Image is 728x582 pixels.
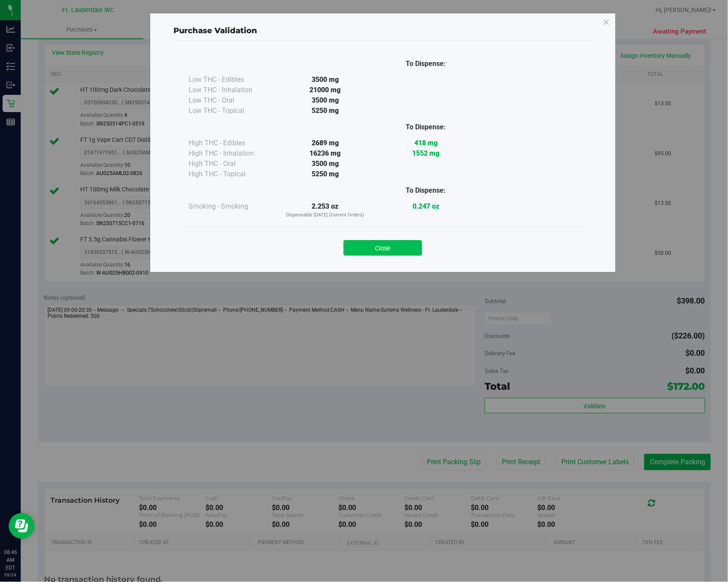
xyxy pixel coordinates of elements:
div: 3500 mg [275,159,375,169]
div: High THC - Inhalation [189,148,275,159]
div: Smoking - Smoking [189,201,275,212]
strong: 1552 mg [412,149,439,157]
div: High THC - Oral [189,159,275,169]
div: 2.253 oz [275,201,375,219]
div: High THC - Topical [189,169,275,179]
div: Low THC - Topical [189,106,275,116]
p: Dispensable [DATE] (Current Orders) [275,212,375,219]
div: 3500 mg [275,95,375,106]
div: Low THC - Edibles [189,75,275,85]
div: 21000 mg [275,85,375,95]
div: 5250 mg [275,169,375,179]
div: 2689 mg [275,138,375,148]
button: Close [344,240,422,256]
div: Low THC - Oral [189,95,275,106]
div: 5250 mg [275,106,375,116]
div: 16236 mg [275,148,375,159]
div: High THC - Edibles [189,138,275,148]
div: Low THC - Inhalation [189,85,275,95]
strong: 0.247 oz [413,202,439,210]
strong: 418 mg [414,139,438,147]
div: To Dispense: [375,185,476,196]
div: To Dispense: [375,59,476,69]
div: To Dispense: [375,122,476,132]
span: Purchase Validation [173,26,257,35]
iframe: Resource center [9,513,35,539]
div: 3500 mg [275,75,375,85]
